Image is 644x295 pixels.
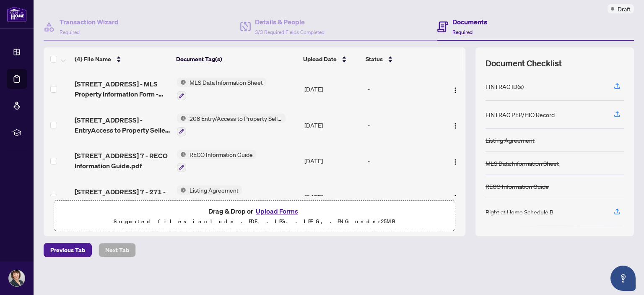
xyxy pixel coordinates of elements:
button: Status IconListing Agreement [177,185,242,208]
img: Status Icon [177,78,186,87]
span: [STREET_ADDRESS] - MLS Property Information Form - Residential Sale and Lease.pdf [75,79,170,99]
button: Upload Forms [253,206,301,217]
span: (4) File Name [75,55,111,64]
th: Upload Date [300,47,362,71]
img: logo [7,6,27,22]
button: Status IconRECO Information Guide [177,150,256,172]
span: Drag & Drop or [208,206,301,217]
span: MLS Data Information Sheet [186,78,266,87]
th: (4) File Name [71,47,173,71]
div: - [368,156,440,165]
button: Logo [449,154,462,167]
div: RECO Information Guide [486,182,549,191]
button: Logo [449,118,462,132]
img: Logo [452,194,459,201]
div: FINTRAC PEP/HIO Record [486,110,555,119]
div: MLS Data Information Sheet [486,159,559,168]
div: Right at Home Schedule B [486,207,553,217]
button: Open asap [610,266,636,291]
div: FINTRAC ID(s) [486,82,524,91]
img: Status Icon [177,185,186,195]
h4: Documents [452,17,487,27]
div: Listing Agreement [486,136,535,145]
button: Logo [449,82,462,96]
th: Status [362,47,441,71]
span: Upload Date [303,55,337,64]
h4: Details & People [255,17,325,27]
div: - [368,120,440,130]
div: - [368,192,440,201]
td: [DATE] [301,71,364,107]
img: Logo [452,123,459,129]
button: Status Icon208 Entry/Access to Property Seller Acknowledgement [177,114,286,136]
span: 3/3 Required Fields Completed [255,29,325,35]
img: Profile Icon [9,270,25,286]
button: Status IconMLS Data Information Sheet [177,78,266,100]
span: Listing Agreement [186,185,242,195]
img: Logo [452,87,459,94]
span: [STREET_ADDRESS] 7 - 271 - Listing Agreement 819000.pdf [75,187,170,207]
p: Supported files include .PDF, .JPG, .JPEG, .PNG under 25 MB [59,217,450,227]
h4: Transaction Wizard [60,17,119,27]
span: 208 Entry/Access to Property Seller Acknowledgement [186,114,286,123]
span: [STREET_ADDRESS] - EntryAccess to Property Seller Acknowledgement.pdf [75,115,170,135]
span: RECO Information Guide [186,150,256,159]
button: Logo [449,190,462,204]
img: Logo [452,159,459,165]
span: Required [60,29,80,35]
span: Required [452,29,473,35]
button: Next Tab [99,243,136,257]
div: - [368,84,440,94]
span: Previous Tab [50,243,85,257]
td: [DATE] [301,143,364,179]
img: Status Icon [177,114,186,123]
span: [STREET_ADDRESS] 7 - RECO Information Guide.pdf [75,151,170,171]
span: Document Checklist [486,57,562,69]
td: [DATE] [301,107,364,143]
span: Status [366,55,383,64]
td: [DATE] [301,179,364,215]
th: Document Tag(s) [173,47,300,71]
span: Draft [618,4,631,13]
span: Drag & Drop orUpload FormsSupported files include .PDF, .JPG, .JPEG, .PNG under25MB [54,201,455,232]
img: Status Icon [177,150,186,159]
button: Previous Tab [44,243,92,257]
